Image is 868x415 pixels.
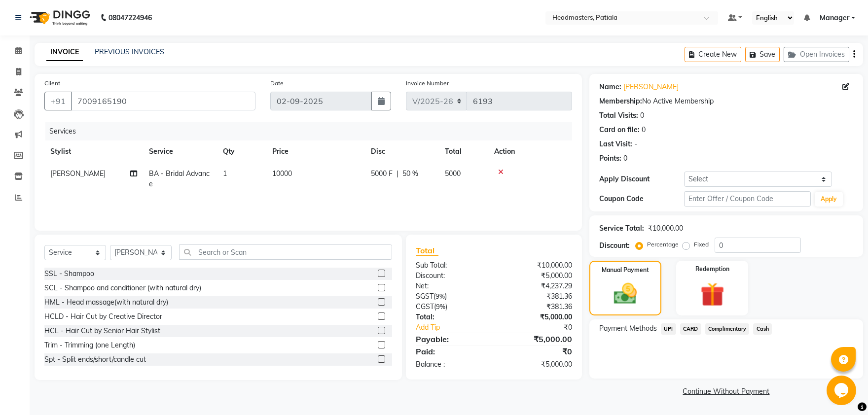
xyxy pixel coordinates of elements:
[44,326,160,336] div: HCL - Hair Cut by Senior Hair Stylist
[25,4,93,32] img: logo
[599,223,644,234] div: Service Total:
[408,346,494,357] div: Paid:
[753,323,772,335] span: Cash
[416,292,434,301] span: SGST
[143,140,217,163] th: Service
[602,266,649,275] label: Manual Payment
[494,291,579,302] div: ₹381.36
[648,223,683,234] div: ₹10,000.00
[272,169,292,178] span: 10000
[71,92,255,110] input: Search by Name/Mobile/Email/Code
[44,79,60,88] label: Client
[416,302,434,311] span: CGST
[508,322,579,333] div: ₹0
[494,333,579,345] div: ₹5,000.00
[406,79,449,88] label: Invoice Number
[408,359,494,370] div: Balance :
[494,260,579,271] div: ₹10,000.00
[599,125,640,135] div: Card on file:
[408,281,494,291] div: Net:
[44,297,168,308] div: HML - Head massage(with natural dry)
[705,323,750,335] span: Complimentary
[439,140,488,163] th: Total
[827,376,858,405] iframe: chat widget
[634,139,637,149] div: -
[642,125,646,135] div: 0
[745,47,780,62] button: Save
[820,13,849,23] span: Manager
[599,323,657,334] span: Payment Methods
[599,174,684,184] div: Apply Discount
[44,354,146,365] div: Spt - Split ends/short/candle cut
[494,359,579,370] div: ₹5,000.00
[599,194,684,204] div: Coupon Code
[266,140,365,163] th: Price
[680,323,701,335] span: CARD
[784,47,849,62] button: Open Invoices
[408,271,494,281] div: Discount:
[599,96,853,106] div: No Active Membership
[435,292,445,300] span: 9%
[45,122,579,140] div: Services
[591,386,861,397] a: Continue Without Payment
[149,169,210,188] span: BA - Bridal Advance
[445,169,461,178] span: 5000
[371,169,393,179] span: 5000 F
[416,245,438,256] span: Total
[436,303,445,311] span: 9%
[488,140,572,163] th: Action
[623,153,627,164] div: 0
[695,265,729,274] label: Redemption
[408,333,494,345] div: Payable:
[647,240,679,249] label: Percentage
[50,169,106,178] span: [PERSON_NAME]
[408,312,494,322] div: Total:
[408,302,494,312] div: ( )
[684,191,811,207] input: Enter Offer / Coupon Code
[223,169,227,178] span: 1
[217,140,266,163] th: Qty
[44,269,94,279] div: SSL - Shampoo
[494,281,579,291] div: ₹4,237.29
[44,311,162,322] div: HCLD - Hair Cut by Creative Director
[108,4,152,32] b: 08047224946
[44,92,72,110] button: +91
[46,43,83,61] a: INVOICE
[693,279,732,310] img: _gift.svg
[179,244,392,260] input: Search or Scan
[599,110,638,121] div: Total Visits:
[599,96,642,106] div: Membership:
[44,340,135,350] div: Trim - Trimming (one Length)
[44,140,143,163] th: Stylist
[44,283,201,293] div: SCL - Shampoo and conditioner (with natural dry)
[599,153,621,164] div: Points:
[685,47,741,62] button: Create New
[408,322,508,333] a: Add Tip
[599,82,621,92] div: Name:
[270,79,284,88] label: Date
[694,240,709,249] label: Fixed
[95,47,164,56] a: PREVIOUS INVOICES
[494,271,579,281] div: ₹5,000.00
[623,82,679,92] a: [PERSON_NAME]
[408,291,494,302] div: ( )
[640,110,644,121] div: 0
[494,312,579,322] div: ₹5,000.00
[494,302,579,312] div: ₹381.36
[402,169,418,179] span: 50 %
[494,346,579,357] div: ₹0
[408,260,494,271] div: Sub Total:
[599,241,630,251] div: Discount:
[661,323,676,335] span: UPI
[607,280,645,307] img: _cash.svg
[599,139,632,149] div: Last Visit:
[815,192,843,207] button: Apply
[365,140,439,163] th: Disc
[397,169,398,179] span: |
